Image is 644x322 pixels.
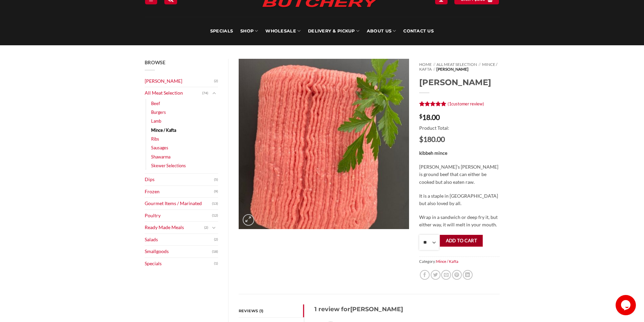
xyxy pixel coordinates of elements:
a: Zoom [243,214,254,226]
strong: kibbeh mince [419,150,447,156]
a: Share on Facebook [420,270,430,280]
span: // [433,62,435,67]
a: Ribs [151,134,159,143]
img: Kibbeh Mince [239,59,409,229]
button: Toggle [210,224,218,231]
a: Skewer Selections [151,161,186,170]
span: (18) [212,247,218,257]
div: Product Total: [419,124,499,143]
a: (1customer review) [448,101,484,106]
p: Wrap in a sandwich or deep fry it, but either way, it will melt in your mouth. [419,214,499,229]
span: 1 [419,101,423,109]
span: (2) [214,76,218,86]
a: All Meat Selection [145,87,202,99]
a: About Us [367,17,396,45]
a: Share on Twitter [431,270,440,280]
a: Sausages [151,143,168,152]
a: Poultry [145,210,212,222]
span: (9) [214,187,218,197]
a: Mince / Kafta [436,259,458,264]
a: Frozen [145,186,214,198]
a: Specials [145,258,214,270]
span: (1) [214,258,218,269]
span: (5) [214,175,218,185]
span: 1 [449,101,451,106]
a: Gourmet Items / Marinated [145,198,212,209]
span: Category: [419,256,499,266]
span: $180.00 [419,135,499,143]
a: SHOP [240,17,258,45]
span: Rated out of 5 based on customer rating [419,101,447,109]
a: Burgers [151,108,166,117]
h3: 1 review for [314,304,490,314]
button: Toggle [210,90,218,97]
span: (13) [212,199,218,209]
a: Mince / Kafta [151,126,176,134]
a: Shawarma [151,152,170,161]
a: Mince / Kafta [419,62,497,72]
a: [PERSON_NAME] [145,75,214,87]
p: It is a staple in [GEOGRAPHIC_DATA] but also loved by all. [419,192,499,207]
a: Reviews (1) [239,304,304,317]
a: Wholesale [265,17,301,45]
a: Dips [145,174,214,185]
span: (2) [214,234,218,245]
a: Pin on Pinterest [452,270,462,280]
a: Salads [145,234,214,246]
span: (2) [204,223,208,233]
button: Add to cart [440,235,483,247]
a: Lamb [151,117,161,125]
a: Share on LinkedIn [463,270,473,280]
span: [PERSON_NAME] [436,67,469,72]
iframe: chat widget [616,295,637,315]
span: // [478,62,481,67]
a: Home [419,62,432,67]
a: Contact Us [403,17,434,45]
a: Delivery & Pickup [308,17,359,45]
span: (74) [202,88,208,98]
a: Email to a Friend [441,270,451,280]
span: [PERSON_NAME] [350,305,403,313]
a: All Meat Selection [436,62,477,67]
a: Beef [151,99,160,108]
span: // [433,67,435,72]
span: $ [419,114,422,119]
p: [PERSON_NAME]’s [PERSON_NAME] is ground beef that can either be cooked but also eaten raw. [419,163,499,186]
span: (12) [212,210,218,221]
a: Ready Made Meals [145,222,205,233]
h1: [PERSON_NAME] [419,77,499,88]
span: Browse [145,59,166,65]
a: Specials [210,17,233,45]
bdi: 18.00 [419,113,440,121]
div: Rated 5 out of 5 [419,101,447,107]
a: Smallgoods [145,246,212,257]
